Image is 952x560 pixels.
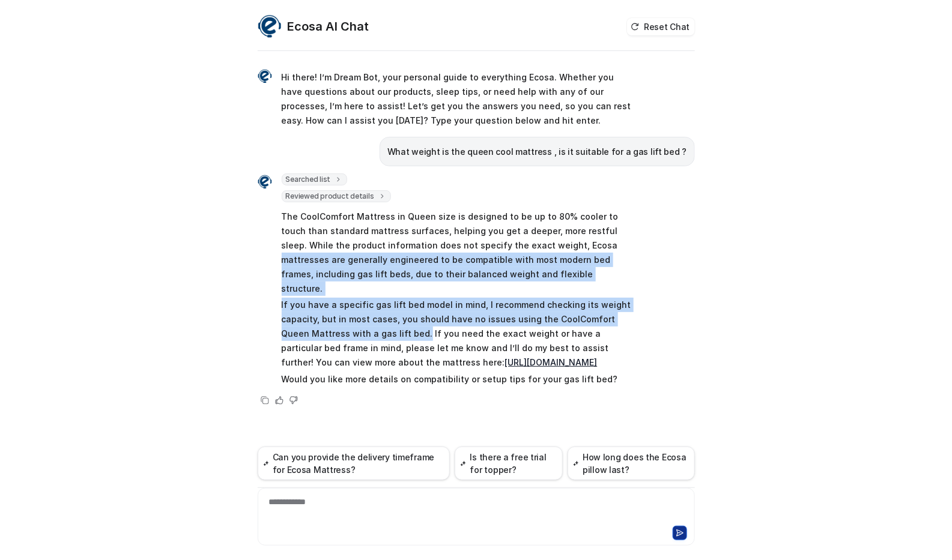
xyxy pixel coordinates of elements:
[258,14,282,38] img: Widget
[627,18,694,35] button: Reset Chat
[387,145,687,159] p: What weight is the queen cool mattress , is it suitable for a gas lift bed ?
[282,190,391,202] span: Reviewed product details
[258,69,272,83] img: Widget
[282,209,633,296] p: The CoolComfort Mattress in Queen size is designed to be up to 80% cooler to touch than standard ...
[505,357,598,367] a: [URL][DOMAIN_NAME]
[282,173,348,185] span: Searched list
[568,447,695,480] button: How long does the Ecosa pillow last?
[288,18,369,35] h2: Ecosa AI Chat
[282,372,633,387] p: Would you like more details on compatibility or setup tips for your gas lift bed?
[258,447,450,480] button: Can you provide the delivery timeframe for Ecosa Mattress?
[282,298,633,370] p: If you have a specific gas lift bed model in mind, I recommend checking its weight capacity, but ...
[282,70,633,128] p: Hi there! I’m Dream Bot, your personal guide to everything Ecosa. Whether you have questions abou...
[258,175,272,189] img: Widget
[455,447,562,480] button: Is there a free trial for topper?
